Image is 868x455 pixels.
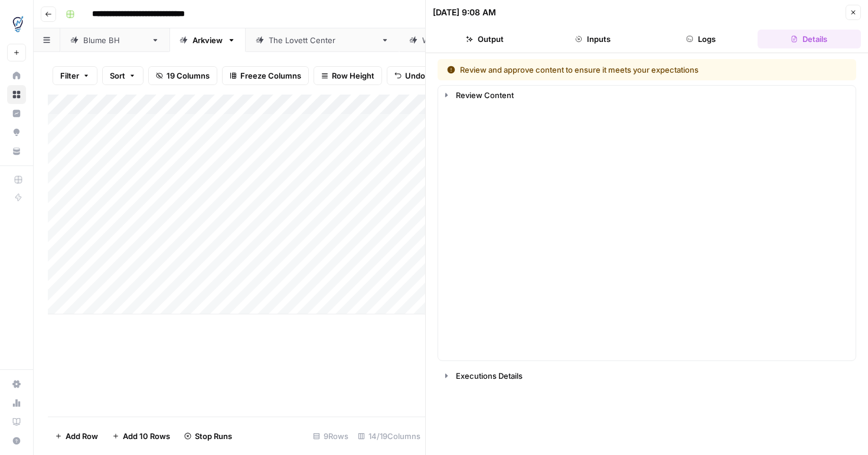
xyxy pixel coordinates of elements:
a: The [PERSON_NAME] Center [246,28,399,52]
div: The [PERSON_NAME] Center [269,34,376,46]
button: Filter [53,66,97,85]
span: Freeze Columns [240,70,301,82]
a: Insights [7,104,26,123]
a: [US_STATE] Recovery [399,28,527,52]
div: [DATE] 9:08 AM [433,6,496,18]
button: Workspace: TDI Content Team [7,9,26,39]
span: Undo [405,70,425,82]
img: TDI Content Team Logo [7,14,28,35]
div: [PERSON_NAME] [83,34,146,46]
a: Home [7,66,26,85]
div: Review Content [456,89,849,101]
span: 19 Columns [167,70,210,82]
a: Arkview [169,28,246,52]
div: Arkview [192,34,223,46]
button: Executions Details [438,366,856,385]
button: Stop Runs [177,427,239,446]
div: Review and approve content to ensure it meets your expectations [447,64,773,76]
button: Add 10 Rows [105,427,177,446]
button: Inputs [541,30,644,48]
a: [PERSON_NAME] [60,28,169,52]
a: Settings [7,375,26,394]
button: Review Content [438,86,856,105]
button: Sort [102,66,143,85]
div: 14/19 Columns [353,427,425,446]
div: 9 Rows [308,427,353,446]
span: Sort [110,70,125,82]
span: Add Row [66,430,98,442]
a: Learning Hub [7,412,26,431]
a: Your Data [7,142,26,161]
button: Add Row [48,427,105,446]
a: Usage [7,394,26,412]
button: Details [758,30,861,48]
button: Row Height [314,66,382,85]
a: Browse [7,85,26,104]
button: Logs [650,30,753,48]
span: Stop Runs [195,430,232,442]
button: Freeze Columns [222,66,309,85]
a: Opportunities [7,123,26,142]
button: 19 Columns [148,66,217,85]
button: Help + Support [7,431,26,450]
span: Row Height [332,70,374,82]
span: Add 10 Rows [123,430,170,442]
button: Output [433,30,536,48]
span: Filter [60,70,79,82]
button: Undo [387,66,433,85]
div: Executions Details [456,370,849,382]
